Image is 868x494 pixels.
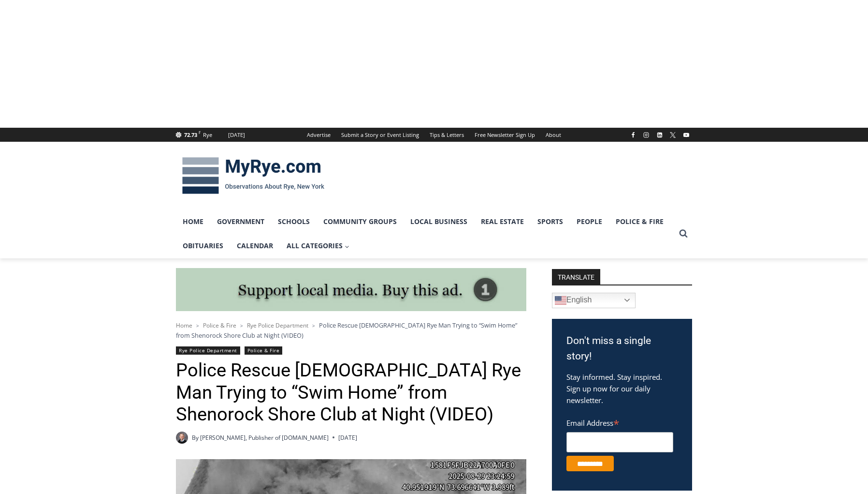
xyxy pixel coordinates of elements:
span: 72.73 [184,131,197,138]
a: Local Business [404,210,474,234]
a: YouTube [680,129,692,141]
h1: Police Rescue [DEMOGRAPHIC_DATA] Rye Man Trying to “Swim Home” from Shenorock Shore Club at Night... [176,359,526,426]
a: English [552,293,636,308]
a: About [540,128,566,142]
label: Email Address [566,413,673,431]
button: View Search Form [675,225,692,242]
a: Linkedin [654,129,665,141]
a: Free Newsletter Sign Up [469,128,540,142]
h3: Don't miss a single story! [566,333,678,364]
img: support local media, buy this ad [176,268,526,312]
span: By [192,433,199,442]
p: Stay informed. Stay inspired. Sign up now for our daily newsletter. [566,371,678,406]
time: [DATE] [338,433,357,442]
img: en [555,295,566,306]
a: Home [176,210,210,234]
a: Real Estate [474,210,531,234]
a: Advertise [302,128,336,142]
a: Sports [531,210,570,234]
a: Home [176,321,192,329]
a: Calendar [230,234,280,258]
a: Police & Fire [245,346,283,355]
a: Submit a Story or Event Listing [336,128,424,142]
nav: Breadcrumbs [176,320,526,340]
img: MyRye.com [176,150,331,201]
a: Rye Police Department [176,346,240,355]
span: > [196,322,199,329]
span: > [312,322,315,329]
a: Rye Police Department [247,321,308,329]
span: All Categories [287,240,349,251]
a: Government [210,210,271,234]
a: People [570,210,609,234]
nav: Secondary Navigation [302,128,566,142]
span: > [240,322,243,329]
div: Rye [203,131,212,139]
a: X [667,129,679,141]
a: [PERSON_NAME], Publisher of [DOMAIN_NAME] [200,434,329,442]
div: [DATE] [228,131,245,139]
a: Instagram [640,129,652,141]
a: Author image [176,432,188,444]
a: Police & Fire [609,210,670,234]
a: Obituaries [176,234,230,258]
a: All Categories [280,234,356,258]
a: Facebook [627,129,639,141]
span: Police Rescue [DEMOGRAPHIC_DATA] Rye Man Trying to “Swim Home” from Shenorock Shore Club at Night... [176,321,517,339]
span: F [199,130,201,135]
a: Schools [271,210,317,234]
a: Tips & Letters [424,128,469,142]
strong: TRANSLATE [552,269,600,284]
a: Community Groups [317,210,404,234]
a: Police & Fire [203,321,236,329]
nav: Primary Navigation [176,210,675,258]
